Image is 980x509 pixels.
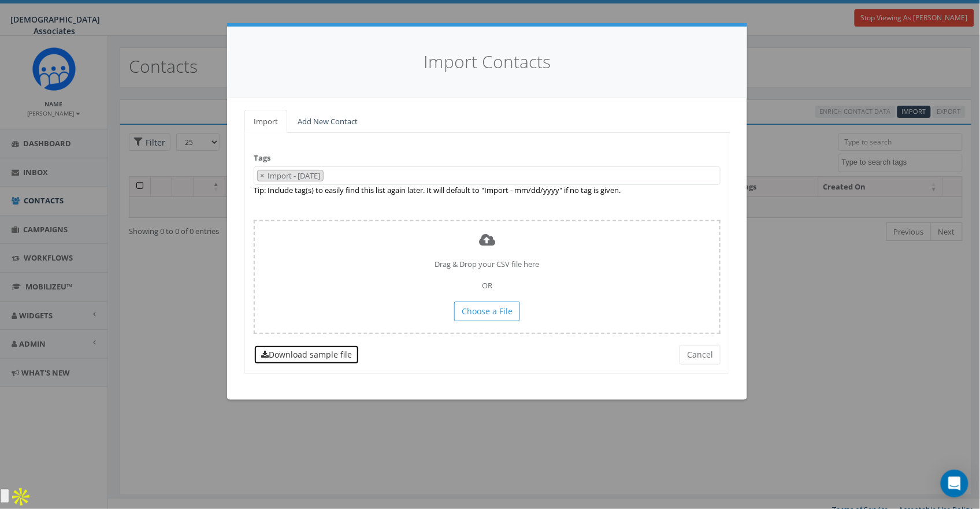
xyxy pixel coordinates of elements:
[254,153,270,164] label: Tags
[254,345,359,365] a: Download sample file
[462,306,513,317] span: Choose a File
[254,220,721,334] div: Drag & Drop your CSV file here
[680,345,721,365] button: Cancel
[326,171,332,181] textarea: Search
[257,170,324,182] li: Import - 10/08/2025
[941,470,968,497] div: Open Intercom Messenger
[244,110,287,133] a: Import
[254,185,621,196] label: Tip: Include tag(s) to easily find this list again later. It will default to "Import - mm/dd/yyyy...
[288,110,367,133] a: Add New Contact
[482,280,492,291] span: OR
[9,485,32,508] img: Apollo
[244,50,730,75] h4: Import Contacts
[258,170,266,181] button: Remove item
[266,170,323,181] span: Import - [DATE]
[260,170,264,181] span: ×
